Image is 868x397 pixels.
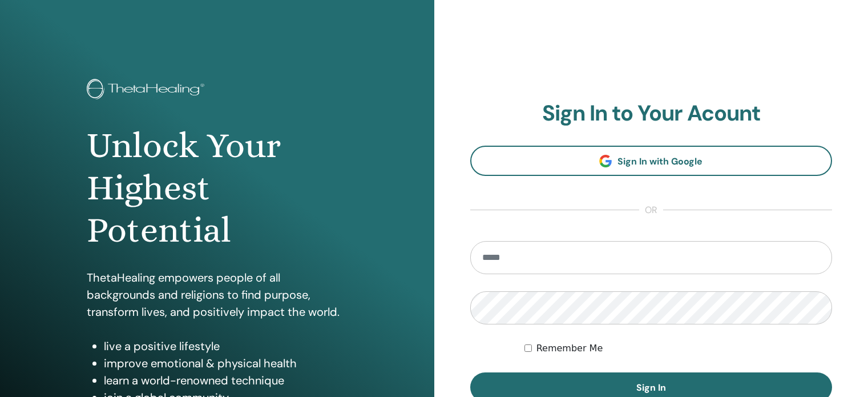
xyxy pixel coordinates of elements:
[104,355,348,372] li: improve emotional & physical health
[470,101,833,127] h2: Sign In to Your Acount
[524,342,832,355] div: Keep me authenticated indefinitely or until I manually logout
[104,338,348,355] li: live a positive lifestyle
[87,269,348,320] p: ThetaHealing empowers people of all backgrounds and religions to find purpose, transform lives, a...
[470,146,833,176] a: Sign In with Google
[104,372,348,389] li: learn a world-renowned technique
[617,155,703,167] span: Sign In with Google
[639,203,663,217] span: or
[536,342,603,355] label: Remember Me
[87,125,348,252] h1: Unlock Your Highest Potential
[636,382,666,394] span: Sign In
